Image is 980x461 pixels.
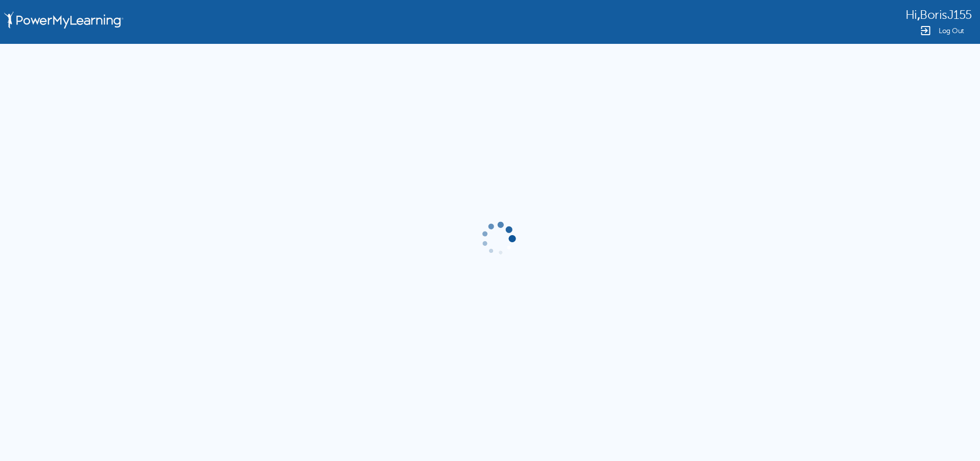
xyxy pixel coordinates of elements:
[479,220,517,258] img: gif-load2.gif
[920,8,972,22] span: BorisJ155
[905,8,917,22] span: Hi
[919,24,932,37] img: Logout Icon
[939,27,964,35] span: Log Out
[905,7,972,22] div: ,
